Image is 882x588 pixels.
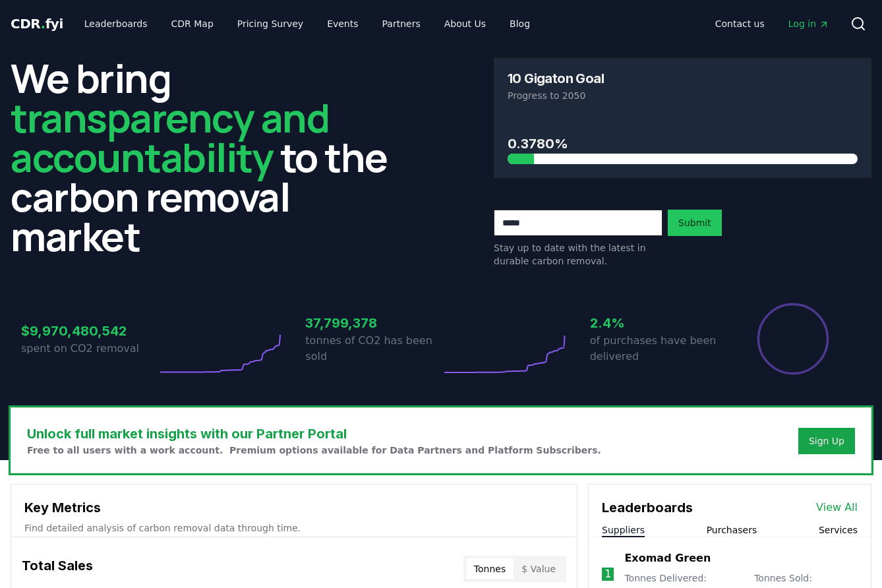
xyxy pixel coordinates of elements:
p: of purchases have been delivered [590,333,726,365]
p: Find detailed analysis of carbon removal data through time. [24,521,564,535]
nav: Main [705,12,840,36]
h3: $9,970,480,542 [21,321,157,341]
a: Blog [499,12,541,36]
a: Contact us [705,12,775,36]
h3: Leaderboards [602,498,693,517]
p: Stay up to date with the latest in durable carbon removal. [494,241,662,268]
h3: Key Metrics [24,498,564,517]
a: Exomad Green [624,550,711,566]
h3: 37,799,378 [305,313,441,333]
a: CDR Map [161,12,224,36]
span: Log in [788,17,829,30]
a: Pricing Survey [227,12,314,36]
a: Partners [372,12,431,36]
a: Log in [778,12,840,36]
a: Events [316,12,368,36]
button: $ Value [514,558,564,579]
h3: 2.4% [590,313,726,333]
button: Submit [668,210,722,236]
span: CDR fyi [11,16,63,32]
p: 1 [604,566,611,582]
span: transparency and accountability [11,90,329,184]
a: CDR.fyi [11,15,63,33]
h3: 10 Gigaton Goal [508,72,604,85]
nav: Main [74,12,541,36]
button: Suppliers [602,523,645,537]
a: Sign Up [809,434,844,448]
h3: Total Sales [22,556,93,582]
p: spent on CO2 removal [21,341,157,357]
a: Leaderboards [74,12,158,36]
button: Sign Up [798,428,855,454]
h3: 0.3780% [508,134,858,154]
span: . [41,16,45,32]
p: Progress to 2050 [508,89,858,102]
p: Free to all users with a work account. Premium options available for Data Partners and Platform S... [27,444,601,457]
div: Percentage of sales delivered [756,302,830,376]
p: tonnes of CO2 has been sold [305,333,441,365]
button: Services [819,523,858,537]
button: Purchasers [707,523,757,537]
h2: We bring to the carbon removal market [11,58,388,256]
a: View All [816,500,858,515]
a: About Us [434,12,496,36]
h3: Unlock full market insights with our Partner Portal [27,424,601,444]
button: Tonnes [466,558,514,579]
